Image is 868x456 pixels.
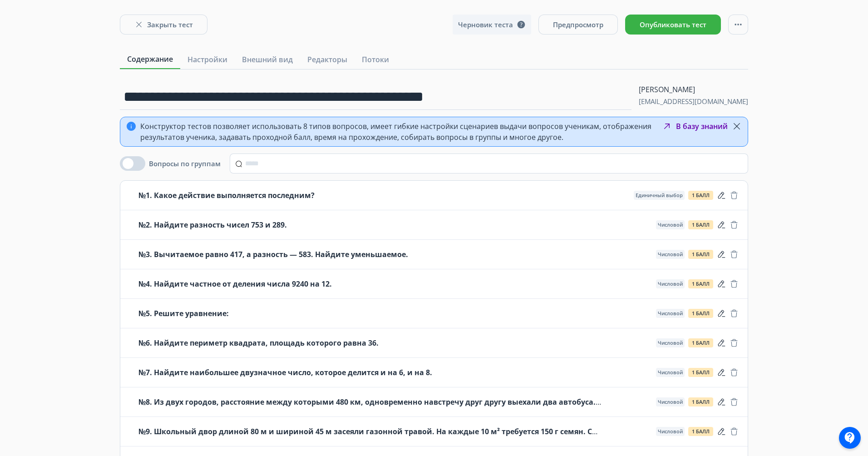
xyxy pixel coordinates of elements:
b: №6. Найдите периметр квадрата, площадь которого равна 36. [138,338,379,348]
span: Числовой [658,399,683,405]
div: Конструктор тестов позволяет использовать 8 типов вопросов, имеет гибкие настройки сценариев выда... [140,121,658,143]
b: №4. Найдите частное от деления числа 9240 на 12. [138,279,332,289]
span: Числовой [658,340,683,346]
span: 1 балл [692,399,710,405]
span: Потоки [362,54,389,65]
span: Числовой [658,311,683,316]
b: №2. Найдите разность чисел 753 и 289. [138,220,287,230]
div: №2. Найдите разность чисел 753 и 289.Числовой1 балл [120,210,748,240]
button: Закрыть тест [120,15,207,35]
span: Числовой [658,429,683,434]
b: №5. Решите уравнение: [138,308,229,318]
b: №1. Какое действие выполняется последним? [138,190,315,200]
span: Настройки [187,54,227,65]
button: В базу знаний [661,121,728,132]
span: 1 балл [692,429,710,434]
span: 1 балл [692,311,710,316]
span: 1 балл [692,340,710,346]
span: Числовой [658,370,683,375]
button: Опубликовать тест [625,15,721,35]
div: №7. Найдите наибольшее двузначное число, которое делится и на 6, и на 8.Числовой1 балл [120,358,748,387]
span: Единичный выбор [636,193,683,198]
span: Редакторы [307,54,347,65]
div: №8. Из двух городов, расстояние между которыми 480 км, одновременно навстречу друг другу выехали ... [120,387,748,417]
b: №9. Школьный двор длиной 80 м и шириной 45 м засеяли газонной травой. На каждые 10 м² требуется 1... [138,426,784,436]
span: Внешний вид [242,54,293,65]
label: Вопросы по группам [149,159,221,168]
span: 1 балл [692,281,710,287]
span: 1 балл [692,252,710,257]
div: №9. Школьный двор длиной 80 м и шириной 45 м засеяли газонной травой. На каждые 10 м² требуется 1... [120,417,748,446]
div: №4. Найдите частное от деления числа 9240 на 12.Числовой1 балл [120,269,748,299]
button: Предпросмотр [538,15,618,35]
span: Содержание [127,54,173,64]
span: [EMAIL_ADDRESS][DOMAIN_NAME] [639,97,748,106]
span: 1 балл [692,193,710,198]
b: №3. Вычитаемое равно 417, а разность — 583. Найдите уменьшаемое. [138,249,408,259]
span: Черновик теста [458,20,513,29]
span: [PERSON_NAME] [639,84,748,95]
b: №7. Найдите наибольшее двузначное число, которое делится и на 6, и на 8. [138,367,432,377]
span: 1 балл [692,222,710,228]
span: 1 балл [692,370,710,375]
div: №6. Найдите периметр квадрата, площадь которого равна 36.Числовой1 балл [120,328,748,358]
b: №8. Из двух городов, расстояние между которыми 480 км, одновременно навстречу друг другу выехали ... [138,397,665,407]
div: №1. Какое действие выполняется последним?Единичный выбор1 балл [120,181,748,210]
div: №5. Решите уравнение:Числовой1 балл [120,299,748,328]
div: №3. Вычитаемое равно 417, а разность — 583. Найдите уменьшаемое.Числовой1 балл [120,240,748,269]
span: Числовой [658,252,683,257]
span: Числовой [658,281,683,287]
span: Числовой [658,222,683,228]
